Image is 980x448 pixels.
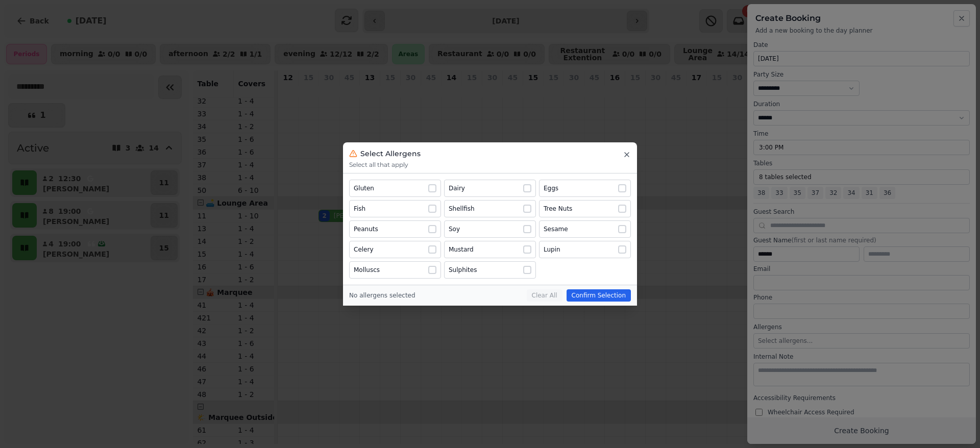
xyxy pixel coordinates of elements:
[349,220,441,238] button: Peanuts
[444,180,536,197] button: Dairy
[527,289,562,302] button: Clear All
[349,161,631,169] p: Select all that apply
[349,200,441,217] button: Fish
[539,220,631,238] button: Sesame
[544,205,572,213] div: Tree Nuts
[444,220,536,238] button: Soy
[349,261,441,279] button: Molluscs
[354,225,378,233] div: Peanuts
[544,184,558,192] div: Eggs
[444,261,536,279] button: Sulphites
[449,245,474,254] div: Mustard
[354,266,380,274] div: Molluscs
[449,205,475,213] div: Shellfish
[449,184,465,192] div: Dairy
[444,241,536,258] button: Mustard
[360,148,421,159] h3: Select Allergens
[349,180,441,197] button: Gluten
[539,180,631,197] button: Eggs
[449,225,460,233] div: Soy
[544,245,560,254] div: Lupin
[449,266,477,274] div: Sulphites
[539,241,631,258] button: Lupin
[444,200,536,217] button: Shellfish
[349,241,441,258] button: Celery
[567,289,631,302] button: Confirm Selection
[349,291,415,300] div: No allergens selected
[354,184,374,192] div: Gluten
[354,205,365,213] div: Fish
[539,200,631,217] button: Tree Nuts
[354,245,374,254] div: Celery
[544,225,568,233] div: Sesame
